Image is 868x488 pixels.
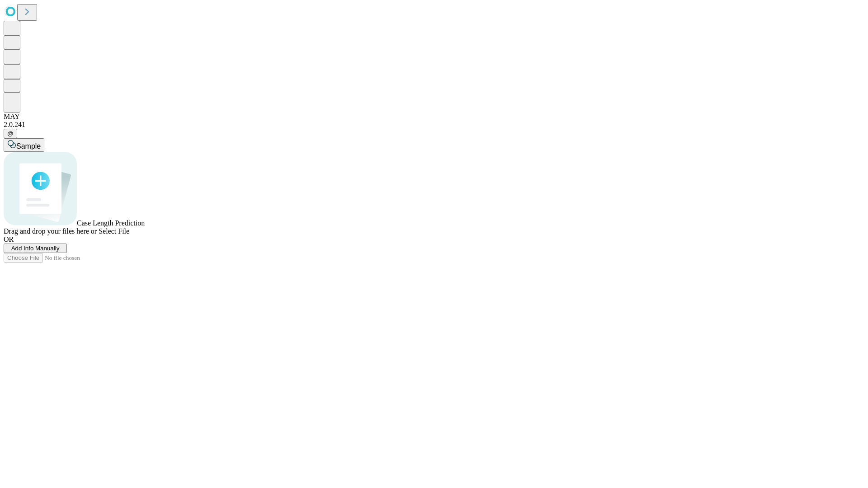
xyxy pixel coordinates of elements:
button: Sample [4,138,44,152]
button: Add Info Manually [4,244,67,253]
span: Select File [99,227,129,235]
span: Sample [16,142,41,150]
span: @ [7,130,14,137]
button: @ [4,129,17,138]
span: Add Info Manually [11,245,60,252]
div: 2.0.241 [4,121,864,129]
span: Drag and drop your files here or [4,227,97,235]
span: Case Length Prediction [77,219,145,227]
span: OR [4,235,14,243]
div: MAY [4,113,864,121]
